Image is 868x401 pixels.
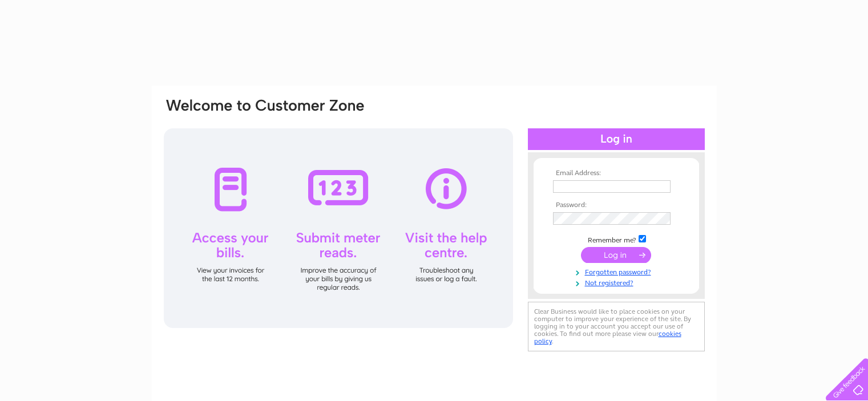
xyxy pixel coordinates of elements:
div: Clear Business would like to place cookies on your computer to improve your experience of the sit... [528,302,705,351]
a: Not registered? [553,277,683,287]
a: cookies policy [534,330,681,345]
th: Password: [550,201,683,209]
a: Forgotten password? [553,266,683,277]
td: Remember me? [550,233,683,245]
input: Submit [581,247,651,263]
th: Email Address: [550,169,683,177]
